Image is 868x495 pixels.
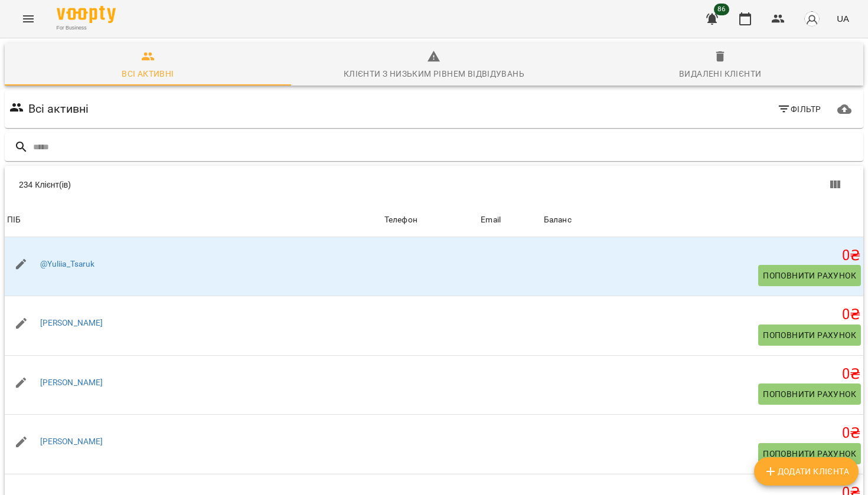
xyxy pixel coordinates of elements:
[544,306,861,324] h5: 0 ₴
[40,318,103,327] a: [PERSON_NAME]
[714,4,729,15] span: 86
[14,5,43,33] button: Menu
[384,213,476,227] span: Телефон
[544,213,572,227] div: Баланс
[763,387,856,401] span: Поповнити рахунок
[544,365,861,383] h5: 0 ₴
[821,171,849,199] button: Вигляд колонок
[40,437,103,446] a: [PERSON_NAME]
[481,213,501,227] div: Sort
[804,11,820,27] img: avatar_s.png
[777,102,821,116] span: Фільтр
[7,213,21,227] div: ПІБ
[758,265,861,286] button: Поповнити рахунок
[763,268,856,283] span: Поповнити рахунок
[754,457,859,486] button: Додати клієнта
[344,67,524,81] div: Клієнти з низьким рівнем відвідувань
[28,100,89,118] h6: Всі активні
[758,383,861,405] button: Поповнити рахунок
[384,213,417,227] div: Телефон
[7,213,21,227] div: Sort
[384,213,417,227] div: Sort
[832,8,854,29] button: UA
[40,259,95,268] a: @Yuliia_Tsaruk
[544,247,861,265] h5: 0 ₴
[758,443,861,464] button: Поповнити рахунок
[763,447,856,461] span: Поповнити рахунок
[122,67,174,81] div: Всі активні
[544,424,861,442] h5: 0 ₴
[40,378,103,387] a: [PERSON_NAME]
[57,6,116,23] img: Voopty Logo
[57,24,116,32] span: For Business
[19,179,446,191] div: 234 Клієнт(ів)
[481,213,501,227] div: Email
[7,213,380,227] span: ПІБ
[481,213,539,227] span: Email
[763,464,849,478] span: Додати клієнта
[772,99,826,120] button: Фільтр
[758,324,861,346] button: Поповнити рахунок
[763,328,856,342] span: Поповнити рахунок
[837,12,849,25] span: UA
[544,213,861,227] span: Баланс
[679,67,761,81] div: Видалені клієнти
[5,166,863,204] div: Table Toolbar
[544,213,572,227] div: Sort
